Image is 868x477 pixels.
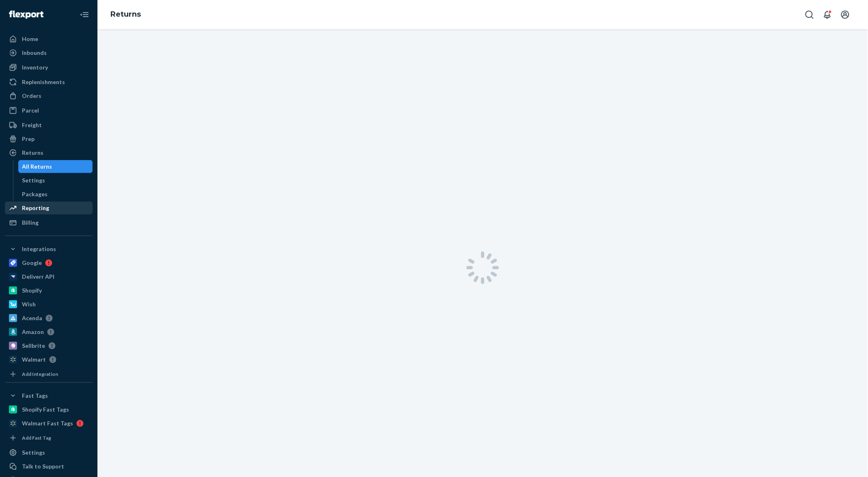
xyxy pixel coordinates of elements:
[22,176,45,184] div: Settings
[22,121,42,129] div: Freight
[22,405,69,414] div: Shopify Fast Tags
[22,35,38,43] div: Home
[5,369,93,379] a: Add Integration
[5,146,93,159] a: Returns
[5,104,93,117] a: Parcel
[5,389,93,402] button: Fast Tags
[5,446,93,459] a: Settings
[837,7,853,23] button: Open account menu
[22,286,42,295] div: Shopify
[5,61,93,74] a: Inventory
[22,449,45,457] div: Settings
[5,119,93,132] a: Freight
[5,433,93,443] a: Add Fast Tag
[22,163,52,171] div: All Returns
[22,106,39,115] div: Parcel
[5,460,93,473] a: Talk to Support
[22,49,47,57] div: Inbounds
[22,300,36,308] div: Wish
[5,89,93,102] a: Orders
[5,216,93,229] a: Billing
[22,259,42,267] div: Google
[5,76,93,89] a: Replenishments
[22,342,45,350] div: Sellbrite
[5,339,93,352] a: Sellbrite
[22,245,56,253] div: Integrations
[9,11,43,19] img: Flexport logo
[5,202,93,215] a: Reporting
[104,3,147,26] ol: breadcrumbs
[110,10,141,19] a: Returns
[5,403,93,416] a: Shopify Fast Tags
[22,356,46,364] div: Walmart
[5,270,93,283] a: Deliverr API
[5,46,93,59] a: Inbounds
[819,7,836,23] button: Open notifications
[22,462,64,470] div: Talk to Support
[22,434,51,441] div: Add Fast Tag
[5,256,93,269] a: Google
[5,417,93,430] a: Walmart Fast Tags
[22,328,44,336] div: Amazon
[5,132,93,145] a: Prep
[22,314,42,322] div: Acenda
[18,160,93,173] a: All Returns
[5,298,93,311] a: Wish
[5,243,93,256] button: Integrations
[22,63,48,72] div: Inventory
[5,325,93,338] a: Amazon
[22,190,48,198] div: Packages
[5,353,93,366] a: Walmart
[22,149,43,157] div: Returns
[22,135,35,143] div: Prep
[76,7,93,23] button: Close Navigation
[5,284,93,297] a: Shopify
[22,392,48,400] div: Fast Tags
[22,219,39,227] div: Billing
[22,78,65,86] div: Replenishments
[5,312,93,325] a: Acenda
[5,33,93,46] a: Home
[22,92,41,100] div: Orders
[801,7,818,23] button: Open Search Box
[18,188,93,201] a: Packages
[22,204,49,212] div: Reporting
[22,273,54,281] div: Deliverr API
[22,419,73,427] div: Walmart Fast Tags
[22,371,58,377] div: Add Integration
[18,174,93,187] a: Settings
